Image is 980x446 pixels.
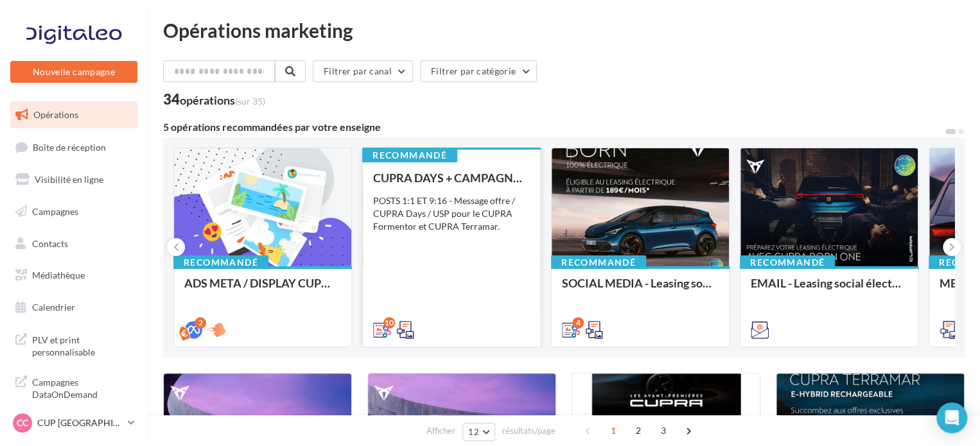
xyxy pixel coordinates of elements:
button: Filtrer par catégorie [420,60,537,82]
div: ADS META / DISPLAY CUPRA DAYS Septembre 2025 [184,277,341,302]
a: Opérations [8,101,140,128]
span: Campagnes DataOnDemand [32,373,132,401]
span: Visibilité en ligne [35,174,103,185]
a: Campagnes [8,198,140,225]
a: CC CUP [GEOGRAPHIC_DATA] [10,411,137,435]
span: PLV et print personnalisable [32,331,132,359]
a: Campagnes DataOnDemand [8,368,140,406]
span: Boîte de réception [33,141,106,152]
button: Filtrer par canal [313,60,413,82]
div: Recommandé [740,255,835,270]
a: PLV et print personnalisable [8,326,140,364]
span: résultats/page [502,425,556,437]
a: Médiathèque [8,262,140,289]
div: CUPRA DAYS + CAMPAGNE SEPT - SOCIAL MEDIA [373,171,530,184]
span: CC [17,416,28,429]
div: 4 [572,317,584,329]
div: 2 [195,317,206,329]
span: Calendrier [32,302,75,313]
span: Contacts [32,237,68,248]
button: 12 [462,423,495,441]
span: 3 [653,420,674,441]
div: Recommandé [362,148,457,162]
span: Campagnes [32,206,78,217]
span: (sur 35) [235,96,265,107]
span: Médiathèque [32,270,85,280]
p: CUP [GEOGRAPHIC_DATA] [37,416,123,429]
a: Contacts [8,230,140,257]
div: Open Intercom Messenger [936,402,967,433]
div: 10 [383,317,395,329]
div: SOCIAL MEDIA - Leasing social électrique - CUPRA Born [562,277,719,302]
span: 1 [603,420,624,441]
div: 5 opérations recommandées par votre enseigne [163,122,944,132]
a: Calendrier [8,294,140,321]
div: opérations [180,94,265,106]
a: Boîte de réception [8,133,140,161]
div: POSTS 1:1 ET 9:16 - Message offre / CUPRA Days / USP pour le CUPRA Formentor et CUPRA Terramar. [373,194,530,233]
span: Afficher [426,425,455,437]
button: Nouvelle campagne [10,61,137,83]
span: Opérations [33,109,78,120]
div: EMAIL - Leasing social électrique - CUPRA Born One [751,277,907,302]
span: 12 [468,427,479,437]
span: 2 [628,420,649,441]
div: 34 [163,92,265,107]
a: Visibilité en ligne [8,166,140,193]
div: Recommandé [551,255,646,270]
div: Recommandé [173,255,268,270]
div: Opérations marketing [163,21,965,40]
